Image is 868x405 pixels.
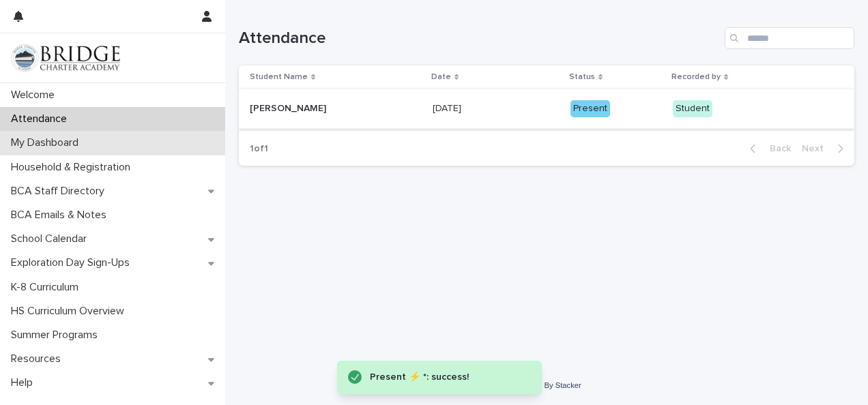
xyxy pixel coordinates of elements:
[370,369,515,386] div: Present ⚡ *: success!
[433,100,464,115] p: [DATE]
[5,232,98,245] p: School Calendar
[250,70,308,85] p: Student Name
[512,381,581,389] a: Powered By Stacker
[5,256,141,269] p: Exploration Day Sign-Ups
[5,305,135,318] p: HS Curriculum Overview
[673,100,712,117] div: Student
[5,136,89,149] p: My Dashboard
[5,112,78,125] p: Attendance
[250,100,329,115] p: [PERSON_NAME]
[570,100,610,117] div: Present
[5,185,115,198] p: BCA Staff Directory
[5,329,108,342] p: Summer Programs
[569,70,595,85] p: Status
[5,376,44,389] p: Help
[5,89,66,102] p: Welcome
[239,132,279,166] p: 1 of 1
[5,281,89,294] p: K-8 Curriculum
[725,27,854,49] input: Search
[671,70,721,85] p: Recorded by
[796,142,854,155] button: Next
[802,144,832,153] span: Next
[739,142,796,155] button: Back
[762,144,791,153] span: Back
[11,44,120,72] img: V1C1m3IdTEidaUdm9Hs0
[5,209,117,222] p: BCA Emails & Notes
[431,70,451,85] p: Date
[239,29,719,48] h1: Attendance
[239,89,854,129] tr: [PERSON_NAME][PERSON_NAME] [DATE][DATE] PresentStudent
[5,161,141,174] p: Household & Registration
[5,352,72,365] p: Resources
